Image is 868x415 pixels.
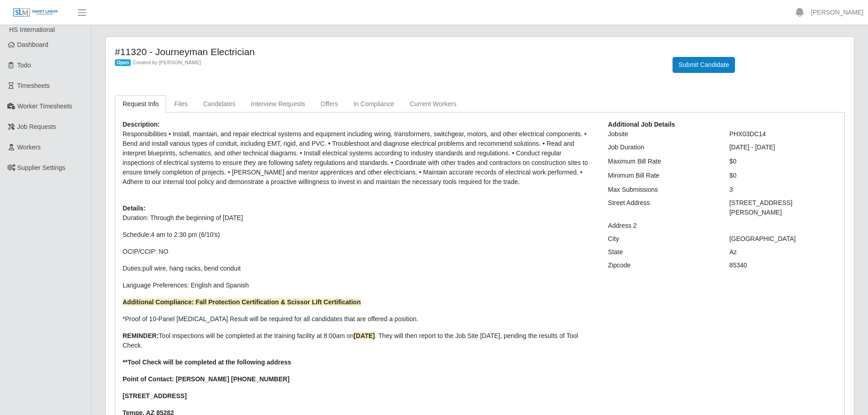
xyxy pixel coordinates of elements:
span: Todo [17,61,31,69]
span: 4 am to 2:30 pm (6/10’s) [151,231,220,238]
div: $0 [723,171,844,180]
strong: Additional Compliance: Fall Protection Certification & Scissor Lift Certification [123,298,361,306]
span: Job Requests [17,123,56,130]
p: Duration: Through the beginning of [DATE] [123,213,594,223]
div: City [601,234,722,244]
span: pull wire, hang racks, bend conduit [143,265,241,272]
span: Workers [17,143,41,151]
button: Submit Candidate [673,57,735,73]
span: Supplier Settings [17,164,66,171]
strong: Point of Contact: [PERSON_NAME] [PHONE_NUMBER] [123,375,289,383]
div: PHX03DC14 [723,129,844,139]
strong: [STREET_ADDRESS] [123,392,187,400]
p: OCIP/CCIP: NO [123,247,594,256]
p: Tool inspections will be completed at the training facility at 8:00am on . They will then report ... [123,331,594,350]
div: $0 [723,157,844,166]
div: Street Address [601,198,722,217]
strong: **Tool Check will be completed at the following address [123,359,291,366]
p: Duties: [123,264,594,273]
span: Open [115,59,131,67]
div: State [601,247,722,257]
div: Az [723,247,844,257]
p: Language Preferences: English and Spanish [123,281,594,290]
p: Schedule: [123,230,594,240]
a: Offers [313,95,346,113]
a: In Compliance [346,95,402,113]
span: Created by [PERSON_NAME] [133,60,201,65]
p: *Proof of 10-Panel [MEDICAL_DATA] Result will be required for all candidates that are offered a p... [123,314,594,324]
div: 85340 [723,261,844,270]
div: [DATE] - [DATE] [723,143,844,152]
strong: REMINDER: [123,332,159,339]
b: Additional Job Details [608,121,675,128]
a: Candidates [195,95,243,113]
b: Description: [123,121,160,128]
p: Responsibilities • Install, maintain, and repair electrical systems and equipment including wirin... [123,129,594,187]
b: Details: [123,205,146,212]
span: Worker Timesheets [17,102,72,110]
div: Jobsite [601,129,722,139]
div: [GEOGRAPHIC_DATA] [723,234,844,244]
div: Job Duration [601,143,722,152]
h4: #11320 - Journeyman Electrician [115,46,659,57]
strong: [DATE] [354,332,375,339]
div: Minimum Bill Rate [601,171,722,180]
span: HS International [9,26,55,33]
div: Address 2 [601,221,722,231]
div: 3 [723,185,844,195]
a: Files [166,95,195,113]
a: Request Info [115,95,166,113]
div: [STREET_ADDRESS][PERSON_NAME] [723,198,844,217]
div: Maximum Bill Rate [601,157,722,166]
div: Zipcode [601,261,722,270]
span: Dashboard [17,41,49,48]
img: SLM Logo [13,8,58,18]
a: Interview Requests [243,95,313,113]
a: Current Workers [402,95,464,113]
div: Max Submissions [601,185,722,195]
span: Timesheets [17,82,50,89]
a: [PERSON_NAME] [811,8,863,17]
